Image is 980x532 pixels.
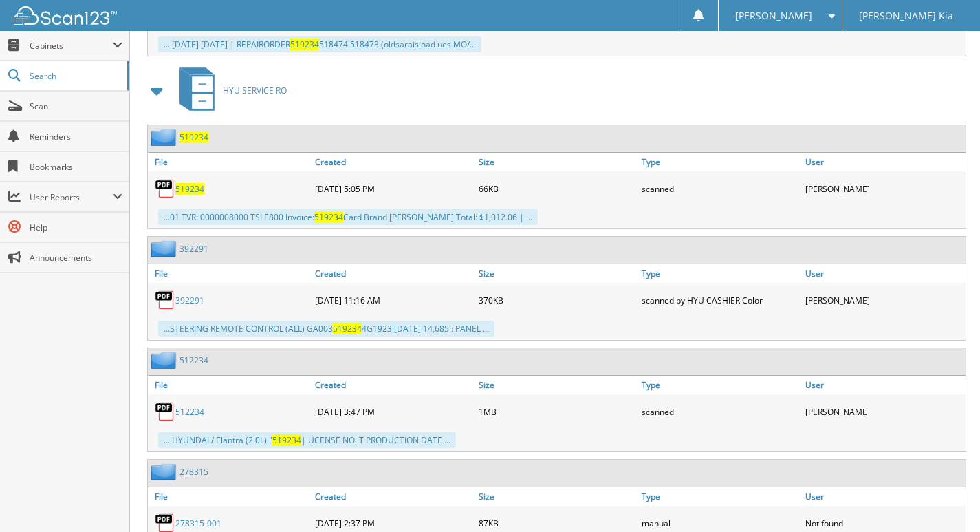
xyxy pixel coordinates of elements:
[312,264,475,283] a: Created
[802,264,966,283] a: User
[30,161,122,173] span: Bookmarks
[475,175,639,202] div: 66KB
[333,323,362,334] span: 519234
[30,70,120,82] span: Search
[30,40,113,52] span: Cabinets
[802,376,966,394] a: User
[179,354,208,366] a: 512234
[802,487,966,506] a: User
[475,264,639,283] a: Size
[802,286,966,314] div: [PERSON_NAME]
[475,376,639,394] a: Size
[290,39,319,50] span: 519234
[175,295,204,306] a: 392291
[14,6,117,25] img: scan123-logo-white.svg
[155,401,175,422] img: PDF.png
[158,321,494,337] div: ...STEERING REMOTE CONTROL (ALL) GA003 4G1923 [DATE] 14,685 : PANEL ...
[155,290,175,310] img: PDF.png
[638,398,802,425] div: scanned
[735,12,812,20] span: [PERSON_NAME]
[158,432,456,448] div: ... HYUNDAI / Elantra (2.0L) " | UCENSE NO. T PRODUCTION DATE ...
[171,63,287,118] a: HYU SERVICE RO
[312,175,475,202] div: [DATE] 5:05 PM
[638,175,802,202] div: scanned
[179,131,208,143] a: 519234
[802,153,966,171] a: User
[638,376,802,394] a: Type
[223,85,287,96] span: HYU SERVICE RO
[155,178,175,199] img: PDF.png
[148,376,312,394] a: File
[151,240,179,257] img: folder2.png
[475,286,639,314] div: 370KB
[30,191,113,203] span: User Reports
[151,129,179,146] img: folder2.png
[475,153,639,171] a: Size
[911,466,980,532] iframe: Chat Widget
[158,209,538,225] div: ...01 TVR: 0000008000 TSI E800 Invoice: Card Brand [PERSON_NAME] Total: $1,012.06 | ...
[475,487,639,506] a: Size
[151,463,179,480] img: folder2.png
[312,286,475,314] div: [DATE] 11:16 AM
[151,352,179,369] img: folder2.png
[148,487,312,506] a: File
[638,264,802,283] a: Type
[179,243,208,255] a: 392291
[638,286,802,314] div: scanned by HYU CASHIER Color
[148,153,312,171] a: File
[179,466,208,478] a: 278315
[312,153,475,171] a: Created
[638,153,802,171] a: Type
[30,100,122,112] span: Scan
[175,406,204,418] a: 512234
[475,398,639,425] div: 1MB
[802,175,966,202] div: [PERSON_NAME]
[802,398,966,425] div: [PERSON_NAME]
[148,264,312,283] a: File
[175,518,221,529] a: 278315-001
[30,131,122,142] span: Reminders
[30,222,122,233] span: Help
[175,183,204,195] a: 519234
[859,12,953,20] span: [PERSON_NAME] Kia
[312,398,475,425] div: [DATE] 3:47 PM
[312,376,475,394] a: Created
[312,487,475,506] a: Created
[314,211,343,223] span: 519234
[30,252,122,264] span: Announcements
[272,434,301,446] span: 519234
[638,487,802,506] a: Type
[158,36,481,52] div: ... [DATE] [DATE] | REPAIRORDER 518474 518473 (oldsaraisioad ues MO/...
